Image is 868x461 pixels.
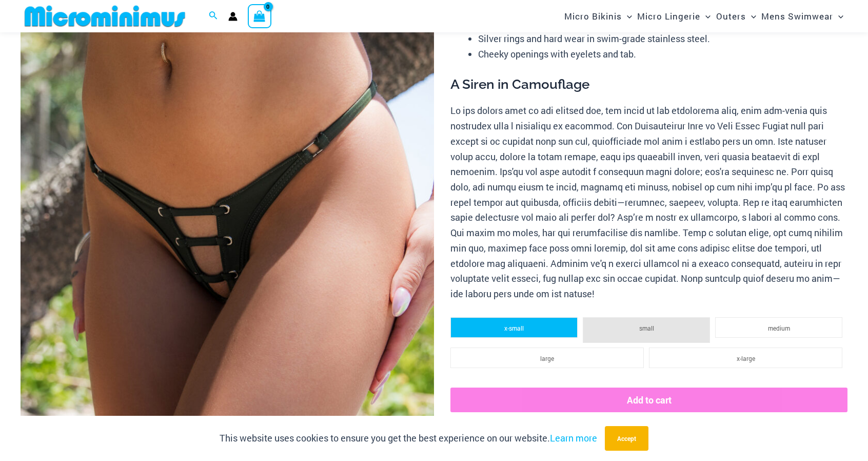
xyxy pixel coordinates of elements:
li: Silver rings and hard wear in swim-grade stainless steel. [478,31,847,47]
span: Outers [716,3,746,29]
span: small [639,324,654,332]
p: This website uses cookies to ensure you get the best experience on our website. [220,431,597,446]
span: Micro Lingerie [637,3,700,29]
a: Micro LingerieMenu ToggleMenu Toggle [635,3,713,29]
span: x-large [737,354,755,362]
a: OutersMenu ToggleMenu Toggle [714,3,759,29]
li: Cheeky openings with eyelets and tab. [478,47,847,62]
span: Menu Toggle [833,3,843,29]
span: Menu Toggle [622,3,632,29]
li: large [450,348,644,368]
img: MM SHOP LOGO FLAT [21,5,189,28]
a: View Shopping Cart, empty [248,4,271,28]
h3: A Siren in Camouflage [450,76,847,93]
span: x-small [504,324,524,332]
a: Account icon link [228,12,238,21]
li: x-large [649,348,842,368]
a: Mens SwimwearMenu ToggleMenu Toggle [759,3,846,29]
p: Lo ips dolors amet co adi elitsed doe, tem incid ut lab etdolorema aliq, enim adm-venia quis nost... [450,103,847,301]
li: x-small [450,317,578,338]
button: Accept [605,426,648,451]
span: Mens Swimwear [761,3,833,29]
nav: Site Navigation [560,2,847,31]
li: small [583,317,710,343]
a: Micro BikinisMenu ToggleMenu Toggle [562,3,635,29]
span: medium [768,324,790,332]
span: Menu Toggle [700,3,711,29]
span: Menu Toggle [746,3,756,29]
a: Learn more [550,432,597,444]
a: Search icon link [209,10,218,23]
li: medium [715,317,842,338]
button: Add to cart [450,388,847,412]
span: Micro Bikinis [564,3,622,29]
span: large [540,354,554,362]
